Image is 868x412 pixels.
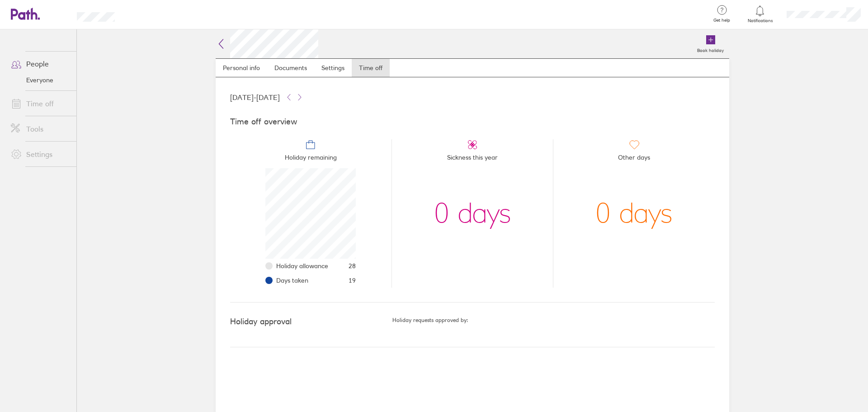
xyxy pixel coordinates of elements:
a: Personal info [216,59,267,77]
a: Tools [4,120,76,138]
span: 28 [349,262,356,270]
a: People [4,55,76,73]
span: Holiday remaining [285,150,337,168]
a: Book holiday [692,29,729,58]
span: Days taken [276,277,308,284]
label: Book holiday [692,45,729,53]
span: 19 [349,277,356,284]
a: Time off [4,95,76,113]
a: Settings [4,145,76,163]
div: 0 days [434,168,511,259]
span: Holiday allowance [276,262,328,270]
a: Settings [314,59,352,77]
span: Get help [707,18,736,23]
a: Everyone [4,73,76,87]
h5: Holiday requests approved by: [392,317,715,323]
span: Other days [618,150,650,168]
a: Documents [267,59,314,77]
h4: Holiday approval [230,317,392,327]
div: 0 days [595,168,673,259]
a: Notifications [745,5,775,24]
span: Notifications [745,18,775,24]
a: Time off [352,59,390,77]
span: Sickness this year [447,150,498,168]
h4: Time off overview [230,117,715,127]
span: [DATE] - [DATE] [230,93,280,101]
